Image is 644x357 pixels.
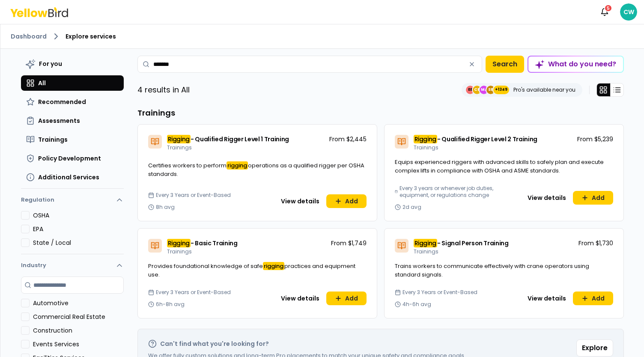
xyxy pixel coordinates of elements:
[148,161,364,178] span: operations as a qualified rigger per OSHA standards.
[522,191,571,205] button: View details
[528,56,624,73] button: What do you need?
[167,239,191,247] mark: Rigging
[21,94,124,110] button: Recommended
[402,289,477,296] span: Every 3 Years or Event-Based
[395,158,604,175] span: Equips experienced riggers with advanced skills to safely plan and execute complex lifts in compl...
[21,132,124,147] button: Trainings
[329,135,367,143] p: From $2,445
[276,194,325,208] button: View details
[38,79,46,87] span: All
[263,262,284,270] mark: rigging
[137,84,190,96] p: 4 results in All
[38,173,99,181] span: Additional Services
[596,3,613,21] button: 5
[167,135,191,143] mark: Rigging
[191,135,289,143] span: - Qualified Rigger Level 1 Training
[21,254,124,277] button: Industry
[331,239,367,247] p: From $1,749
[326,292,367,305] button: Add
[33,225,124,233] label: EPA
[577,135,613,143] p: From $5,239
[191,239,237,247] span: - Basic Training
[156,289,231,296] span: Every 3 Years or Event-Based
[522,292,571,305] button: View details
[21,75,124,91] button: All
[38,135,68,144] span: Trainings
[137,107,624,119] h3: Trainings
[21,211,124,254] div: Regulation
[573,292,613,305] button: Add
[620,3,637,21] span: CW
[148,161,227,170] span: Certifies workers to perform
[473,86,481,94] span: CE
[39,59,62,68] span: For you
[414,144,438,151] span: Trainings
[437,135,537,143] span: - Qualified Rigger Level 2 Training
[167,144,192,151] span: Trainings
[414,248,438,255] span: Trainings
[227,161,248,170] mark: rigging
[33,340,124,348] label: Events Services
[513,86,575,93] p: Pro's available near you
[33,326,124,335] label: Construction
[578,239,613,247] p: From $1,730
[528,57,623,72] div: What do you need?
[33,238,124,247] label: State / Local
[11,31,634,42] nav: breadcrumb
[160,339,269,348] h2: Can't find what you're looking for?
[402,301,431,308] span: 4h-6h avg
[148,262,355,279] span: practices and equipment use.
[486,86,495,94] span: SE
[38,98,86,106] span: Recommended
[156,301,185,308] span: 6h-8h avg
[21,170,124,185] button: Additional Services
[21,151,124,166] button: Policy Development
[573,191,613,205] button: Add
[400,185,500,199] span: Every 3 years or whenever job duties, equipment, or regulations change
[402,204,421,211] span: 2d avg
[33,211,124,220] label: OSHA
[66,32,116,41] span: Explore services
[33,299,124,307] label: Automotive
[21,113,124,128] button: Assessments
[21,192,124,211] button: Regulation
[33,312,124,321] label: Commercial Real Estate
[326,194,367,208] button: Add
[11,32,47,41] a: Dashboard
[437,239,509,247] span: - Signal Person Training
[21,56,124,72] button: For you
[480,86,488,94] span: MJ
[276,292,325,305] button: View details
[466,86,474,94] span: EE
[156,192,231,199] span: Every 3 Years or Event-Based
[395,262,589,279] span: Trains workers to communicate effectively with crane operators using standard signals.
[38,116,80,125] span: Assessments
[486,56,524,73] button: Search
[495,86,507,94] span: +1349
[167,248,192,255] span: Trainings
[414,239,438,247] mark: Rigging
[148,262,263,270] span: Provides foundational knowledge of safe
[156,204,175,211] span: 8h avg
[38,154,101,163] span: Policy Development
[414,135,438,143] mark: Rigging
[604,4,612,12] div: 5
[576,339,613,357] button: Explore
